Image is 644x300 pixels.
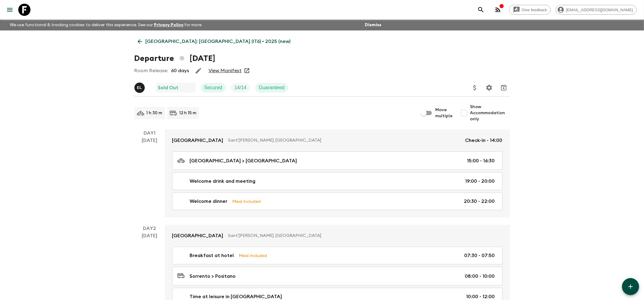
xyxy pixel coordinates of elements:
p: 12 h 15 m [180,110,197,116]
p: We use functional & tracking cookies to deliver this experience. See our for more. [7,19,205,30]
p: 20:30 - 22:00 [464,198,495,205]
p: 15:00 - 16:30 [467,157,495,164]
p: Welcome dinner [190,198,228,205]
p: Sant'[PERSON_NAME], [GEOGRAPHIC_DATA] [228,137,461,143]
p: Day 1 [134,129,165,137]
p: E L [137,85,142,90]
p: [GEOGRAPHIC_DATA] > [GEOGRAPHIC_DATA] [190,157,297,164]
p: 14 / 14 [234,84,247,91]
p: Check-in - 14:00 [465,137,503,144]
a: Sorrento > Positano08:00 - 10:00 [172,267,503,285]
a: [GEOGRAPHIC_DATA]Sant'[PERSON_NAME], [GEOGRAPHIC_DATA]Check-in - 14:00 [165,129,510,151]
button: Archive (Completed, Cancelled or Unsynced Departures only) [498,82,510,94]
p: Guaranteed [259,84,285,91]
span: Move multiple [436,107,453,119]
h1: Departure [DATE] [134,52,215,65]
button: search adventures [475,4,487,16]
p: Day 2 [134,225,165,232]
div: [EMAIL_ADDRESS][DOMAIN_NAME] [556,5,637,15]
p: Sold Out [158,84,179,91]
p: Sorrento > Positano [190,273,236,280]
a: Welcome dinnerMeal Included20:30 - 22:00 [172,192,503,210]
button: Settings [483,82,495,94]
div: Trip Fill [231,83,250,93]
button: EL [134,83,146,93]
a: Give feedback [509,5,551,15]
a: View Manifest [208,68,242,74]
p: 19:00 - 20:00 [465,178,495,185]
a: Privacy Policy [154,23,183,27]
a: Welcome drink and meeting19:00 - 20:00 [172,172,503,190]
span: Give feedback [518,8,550,12]
a: [GEOGRAPHIC_DATA] > [GEOGRAPHIC_DATA]15:00 - 16:30 [172,151,503,170]
p: [GEOGRAPHIC_DATA]: [GEOGRAPHIC_DATA] (IT6) • 2025 (new) [146,38,291,45]
div: [DATE] [142,137,157,217]
span: Show Accommodation only [470,104,510,122]
button: Update Price, Early Bird Discount and Costs [469,82,481,94]
p: Secured [204,84,222,91]
a: [GEOGRAPHIC_DATA]Sant'[PERSON_NAME], [GEOGRAPHIC_DATA] [165,225,510,247]
button: Dismiss [363,21,383,29]
p: 08:00 - 10:00 [465,273,495,280]
a: [GEOGRAPHIC_DATA]: [GEOGRAPHIC_DATA] (IT6) • 2025 (new) [134,35,294,48]
p: Welcome drink and meeting [190,178,256,185]
p: 07:30 - 07:50 [464,252,495,259]
p: 1 h 30 m [147,110,162,116]
span: Eleonora Longobardi [134,84,146,89]
div: Secured [201,83,226,93]
span: [EMAIL_ADDRESS][DOMAIN_NAME] [563,8,636,12]
p: [GEOGRAPHIC_DATA] [172,137,223,144]
p: 60 days [171,67,189,74]
p: Meal Included [239,252,267,259]
p: [GEOGRAPHIC_DATA] [172,232,223,239]
p: Meal Included [233,198,261,205]
p: Breakfast at hotel [190,252,234,259]
a: Breakfast at hotelMeal Included07:30 - 07:50 [172,247,503,264]
p: Room Release: [134,67,168,74]
p: Sant'[PERSON_NAME], [GEOGRAPHIC_DATA] [228,233,498,239]
button: menu [4,4,16,16]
